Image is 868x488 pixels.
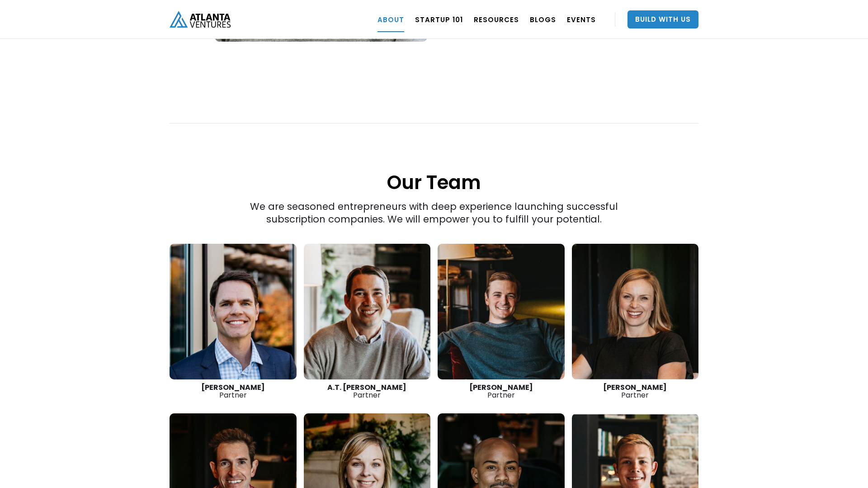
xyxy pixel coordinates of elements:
[377,7,404,32] a: ABOUT
[530,7,556,32] a: BLOGS
[415,7,463,32] a: Startup 101
[201,382,265,393] strong: [PERSON_NAME]
[474,7,519,32] a: RESOURCES
[572,384,699,399] div: Partner
[469,382,533,393] strong: [PERSON_NAME]
[567,7,596,32] a: EVENTS
[170,124,698,195] h1: Our Team
[627,10,698,28] a: Build With Us
[170,384,297,399] div: Partner
[327,382,406,393] strong: A.T. [PERSON_NAME]
[438,384,565,399] div: Partner
[222,60,646,226] div: We are seasoned entrepreneurs with deep experience launching successful subscription companies. W...
[304,384,431,399] div: Partner
[603,382,667,393] strong: [PERSON_NAME]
